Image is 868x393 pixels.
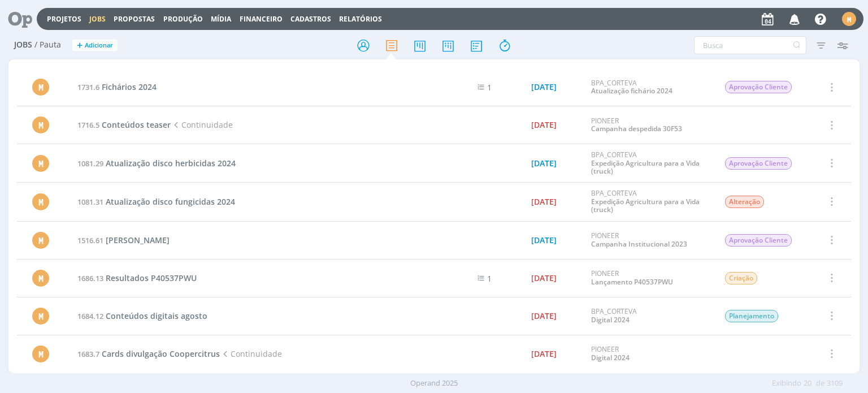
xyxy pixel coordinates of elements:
[77,310,207,321] a: 1684.12Conteúdos digitais agosto
[77,273,103,283] span: 1686.13
[77,158,103,169] span: 1081.29
[339,14,382,24] a: Relatórios
[531,350,557,358] div: [DATE]
[171,119,232,130] span: Continuidade
[591,315,630,325] a: Digital 2024
[160,15,206,24] button: Produção
[591,239,687,249] a: Campanha Institucional 2023
[44,15,85,24] button: Projetos
[77,235,103,245] span: 1516.61
[772,378,801,389] span: Exibindo
[531,159,557,167] div: [DATE]
[591,277,673,287] a: Lançamento P40537PWU
[106,158,236,169] span: Atualização disco herbicidas 2024
[32,270,49,287] div: M
[72,40,118,51] button: +Adicionar
[106,235,170,245] span: [PERSON_NAME]
[32,79,49,96] div: M
[89,14,106,24] a: Jobs
[725,81,792,93] span: Aprovação Cliente
[220,348,281,359] span: Continuidade
[591,124,682,133] a: Campanha despedida 30F53
[842,12,856,26] div: M
[531,236,557,244] div: [DATE]
[77,119,171,130] a: 1716.5Conteúdos teaser
[531,198,557,206] div: [DATE]
[77,349,99,359] span: 1683.7
[14,40,32,50] span: Jobs
[77,235,170,245] a: 1516.61[PERSON_NAME]
[163,14,203,24] a: Produção
[591,151,708,175] div: BPA_CORTEVA
[77,197,103,207] span: 1081.31
[841,9,857,29] button: M
[591,158,700,176] a: Expedição Agricultura para a Vida (truck)
[77,196,235,207] a: 1081.31Atualização disco fungicidas 2024
[106,273,197,283] span: Resultados P40537PWU
[102,81,157,92] span: Fichários 2024
[77,82,99,92] span: 1731.6
[32,232,49,249] div: M
[290,14,331,24] span: Cadastros
[591,232,708,248] div: PIONEER
[77,273,197,283] a: 1686.13Resultados P40537PWU
[487,273,492,284] span: 1
[287,15,335,24] button: Cadastros
[85,42,113,49] span: Adicionar
[236,15,286,24] button: Financeiro
[32,346,49,362] div: M
[591,189,708,214] div: BPA_CORTEVA
[77,81,157,92] a: 1731.6Fichários 2024
[804,378,811,389] span: 20
[487,82,492,93] span: 1
[591,346,708,362] div: PIONEER
[591,197,700,214] a: Expedição Agricultura para a Vida (truck)
[336,15,385,24] button: Relatórios
[591,308,708,324] div: BPA_CORTEVA
[694,36,806,54] input: Busca
[32,155,49,172] div: M
[77,158,236,169] a: 1081.29Atualização disco herbicidas 2024
[110,15,158,24] button: Propostas
[725,234,792,247] span: Aprovação Cliente
[591,86,672,96] a: Atualização fichário 2024
[591,270,708,286] div: PIONEER
[114,14,155,24] span: Propostas
[827,378,843,389] span: 3109
[77,120,99,130] span: 1716.5
[34,40,61,50] span: / Pauta
[77,311,103,321] span: 1684.12
[106,196,235,207] span: Atualização disco fungicidas 2024
[725,272,757,284] span: Criação
[86,15,109,24] button: Jobs
[106,310,207,321] span: Conteúdos digitais agosto
[211,14,231,24] a: Mídia
[531,274,557,282] div: [DATE]
[725,157,792,170] span: Aprovação Cliente
[591,79,708,96] div: BPA_CORTEVA
[77,348,220,359] a: 1683.7Cards divulgação Coopercitrus
[102,348,220,359] span: Cards divulgação Coopercitrus
[47,14,81,24] a: Projetos
[531,312,557,320] div: [DATE]
[207,15,235,24] button: Mídia
[32,308,49,325] div: M
[591,353,630,362] a: Digital 2024
[725,196,764,208] span: Alteração
[725,310,778,322] span: Planejamento
[32,193,49,210] div: M
[102,119,171,130] span: Conteúdos teaser
[32,116,49,133] div: M
[77,40,83,51] span: +
[240,14,283,24] a: Financeiro
[531,83,557,91] div: [DATE]
[816,378,824,389] span: de
[531,121,557,129] div: [DATE]
[591,117,708,133] div: PIONEER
